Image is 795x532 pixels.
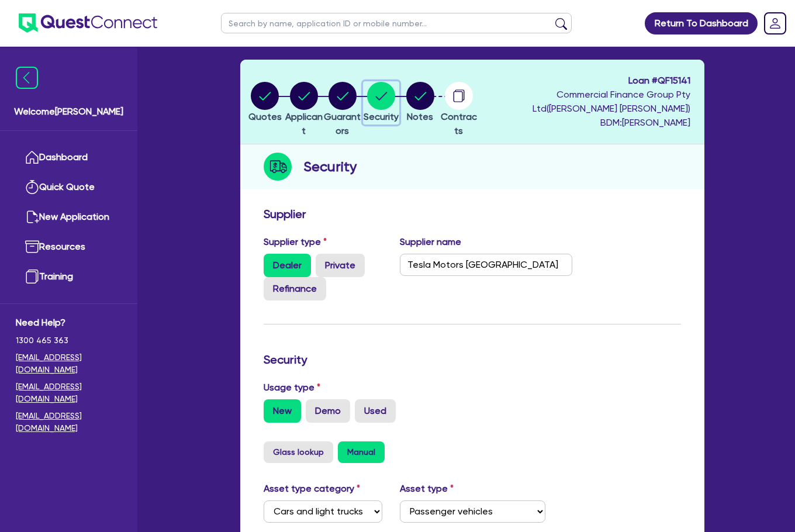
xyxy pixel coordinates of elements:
label: Supplier type [264,235,327,249]
button: Guarantors [323,81,362,139]
button: Security [363,81,399,125]
label: Asset type [400,482,454,496]
span: 1300 465 363 [16,334,122,347]
span: BDM: [PERSON_NAME] [481,116,690,130]
span: Applicant [285,111,323,136]
label: Refinance [264,277,326,300]
a: Training [16,262,122,292]
span: Loan # QF15141 [481,74,690,88]
span: Security [364,111,399,122]
a: Return To Dashboard [645,12,758,34]
label: Used [355,399,396,423]
button: Manual [338,441,385,463]
button: Glass lookup [264,441,333,463]
h2: Security [303,156,357,177]
img: quick-quote [25,180,39,194]
label: Asset type category [264,482,360,496]
a: Quick Quote [16,172,122,202]
h3: Supplier [264,207,681,221]
a: Dashboard [16,143,122,172]
button: Quotes [248,81,282,125]
span: Quotes [248,111,282,122]
span: Notes [407,111,433,122]
img: resources [25,240,39,254]
img: new-application [25,210,39,224]
label: Supplier name [400,235,461,249]
h3: Security [264,353,681,367]
a: [EMAIL_ADDRESS][DOMAIN_NAME] [16,410,122,434]
span: Welcome [PERSON_NAME] [14,105,123,119]
img: quest-connect-logo-blue [19,13,157,33]
a: [EMAIL_ADDRESS][DOMAIN_NAME] [16,351,122,376]
a: [EMAIL_ADDRESS][DOMAIN_NAME] [16,381,122,405]
img: icon-menu-close [16,67,38,89]
span: Need Help? [16,316,122,330]
span: Guarantors [324,111,361,136]
span: Commercial Finance Group Pty Ltd ( [PERSON_NAME] [PERSON_NAME] ) [533,89,690,114]
label: Demo [306,399,350,423]
label: New [264,399,301,423]
label: Usage type [264,381,320,395]
img: training [25,270,39,284]
button: Notes [406,81,435,125]
a: Dropdown toggle [760,8,790,39]
button: Applicant [284,81,323,139]
a: Resources [16,232,122,262]
label: Dealer [264,254,311,277]
a: New Application [16,202,122,232]
button: Contracts [440,81,478,139]
label: Private [316,254,365,277]
img: step-icon [264,153,292,181]
span: Contracts [441,111,477,136]
input: Search by name, application ID or mobile number... [221,13,572,33]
